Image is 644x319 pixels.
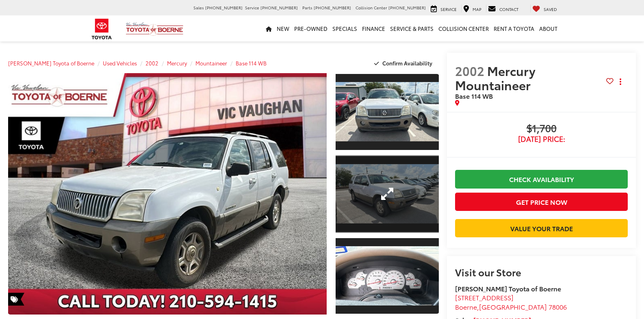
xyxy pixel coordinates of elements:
a: Value Your Trade [455,219,628,237]
a: Collision Center [436,15,491,41]
a: [PERSON_NAME] Toyota of Boerne [8,59,94,67]
span: Map [473,6,481,12]
span: Service [245,4,259,11]
a: 2002 [145,59,158,67]
img: 2002 Mercury Mountaineer Base 114 WB [334,246,440,306]
a: Mountaineer [195,59,227,67]
span: Contact [499,6,518,12]
img: 2002 Mercury Mountaineer Base 114 WB [334,82,440,141]
span: [STREET_ADDRESS] [455,293,514,302]
a: Pre-Owned [292,15,330,41]
span: [DATE] Price: [455,135,628,143]
a: New [274,15,292,41]
a: [STREET_ADDRESS] Boerne,[GEOGRAPHIC_DATA] 78006 [455,293,567,311]
span: Confirm Availability [382,59,432,67]
img: Toyota [87,16,117,42]
span: 78006 [549,302,567,311]
a: Expand Photo 2 [336,155,439,233]
span: Base 114 WB [455,91,493,100]
span: Parts [302,4,312,11]
button: Actions [614,75,628,89]
h2: Visit our Store [455,267,628,277]
a: Rent a Toyota [491,15,537,41]
a: Expand Photo 1 [336,73,439,151]
button: Confirm Availability [370,56,439,70]
span: dropdown dots [620,78,621,85]
span: [PHONE_NUMBER] [260,4,298,11]
span: [GEOGRAPHIC_DATA] [479,302,547,311]
span: Sales [193,4,204,11]
img: Vic Vaughan Toyota of Boerne [126,22,184,36]
a: About [537,15,560,41]
span: Special [8,293,24,306]
a: Used Vehicles [103,59,137,67]
span: [PHONE_NUMBER] [388,4,426,11]
a: Home [263,15,274,41]
span: Boerne [455,302,477,311]
span: 2002 [455,62,484,79]
a: My Saved Vehicles [530,4,559,13]
a: Service & Parts: Opens in a new tab [388,15,436,41]
span: Collision Center [356,4,387,11]
span: $1,700 [455,123,628,135]
a: Expand Photo 3 [336,237,439,315]
a: Expand Photo 0 [8,73,327,315]
span: , [455,302,567,311]
a: Mercury [167,59,187,67]
a: Map [461,4,484,13]
button: Get Price Now [455,193,628,211]
span: Mercury Mountaineer [455,62,536,93]
span: Service [440,6,457,12]
a: Base 114 WB [236,59,267,67]
a: Service [429,4,459,13]
strong: [PERSON_NAME] Toyota of Boerne [455,284,561,293]
a: Contact [486,4,520,13]
span: [PHONE_NUMBER] [205,4,243,11]
img: 2002 Mercury Mountaineer Base 114 WB [5,72,330,315]
a: Specials [330,15,360,41]
span: [PHONE_NUMBER] [314,4,351,11]
a: Check Availability [455,170,628,188]
a: Finance [360,15,388,41]
span: Saved [544,6,557,12]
